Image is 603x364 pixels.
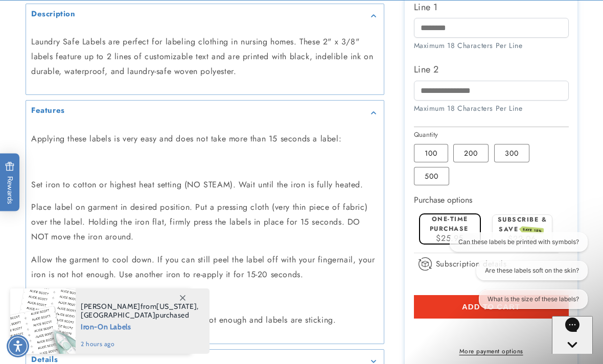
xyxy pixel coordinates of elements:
a: More payment options [414,346,569,355]
span: from , purchased [81,302,199,320]
span: [GEOGRAPHIC_DATA] [81,310,155,320]
p: Set iron to cotton or highest heat setting (NO STEAM). Wait until the iron is fully heated. [31,178,379,192]
h2: Features [31,106,65,116]
summary: Features [26,101,384,124]
span: SAVE 15% [521,226,544,234]
label: 100 [414,144,448,162]
span: Rewards [5,161,15,204]
label: Line 2 [414,61,569,78]
label: 200 [453,144,489,162]
div: Maximum 18 Characters Per Line [414,103,569,113]
button: Add to cart [414,295,569,319]
span: [US_STATE] [156,302,197,311]
iframe: Sign Up via Text for Offers [8,282,129,313]
label: One-time purchase [430,214,469,233]
div: Maximum 18 Characters Per Line [414,40,569,51]
label: Subscribe & save [498,215,547,234]
label: Purchase options [414,193,472,205]
p: Place label on garment in desired position. Put a pressing cloth (very thin piece of fabric) over... [31,200,379,244]
iframe: Gorgias live chat conversation starters [435,232,593,318]
span: Iron-On Labels [81,320,199,332]
label: 500 [414,167,449,185]
p: Allow the garment to cool down. If you can still peel the label off with your fingernail, your ir... [31,253,379,282]
legend: Quantity [414,129,439,139]
label: 300 [494,144,529,162]
h2: Description [31,9,76,19]
iframe: Gorgias live chat messenger [552,316,593,354]
div: Accessibility Menu [7,335,29,357]
summary: Description [26,4,384,27]
p: Applying these labels is very easy and does not take more than 15 seconds a label: [31,132,379,147]
p: Laundry Safe Labels are perfect for labeling clothing in nursing homes. These 2" x 3/8" labels fe... [31,35,379,79]
span: 2 hours ago [81,339,199,349]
